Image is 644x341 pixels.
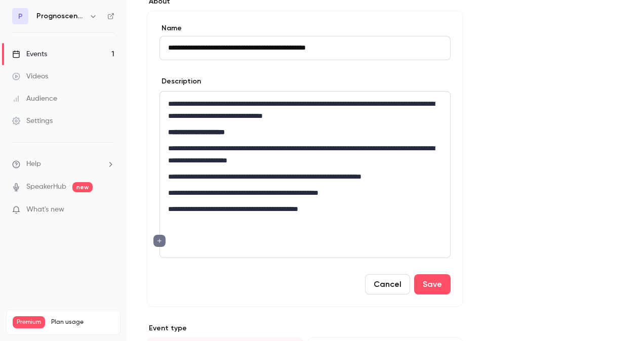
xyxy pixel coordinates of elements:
button: Cancel [365,274,410,294]
div: Audience [12,94,57,104]
li: help-dropdown-opener [12,159,114,169]
section: description [159,91,451,258]
h6: Prognoscentret [36,11,85,21]
iframe: Noticeable Trigger [102,205,114,215]
button: Save [414,274,451,294]
div: Videos [12,71,48,81]
span: Premium [13,316,45,328]
div: editor [160,92,450,258]
label: Name [159,23,451,33]
span: Plan usage [51,318,114,326]
span: What's new [26,204,64,215]
div: Events [12,49,47,59]
a: SpeakerHub [26,182,66,192]
span: Help [26,159,41,169]
span: P [18,11,23,22]
span: new [72,182,93,192]
label: Description [159,76,201,87]
p: Event type [147,323,463,333]
div: Settings [12,116,53,126]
